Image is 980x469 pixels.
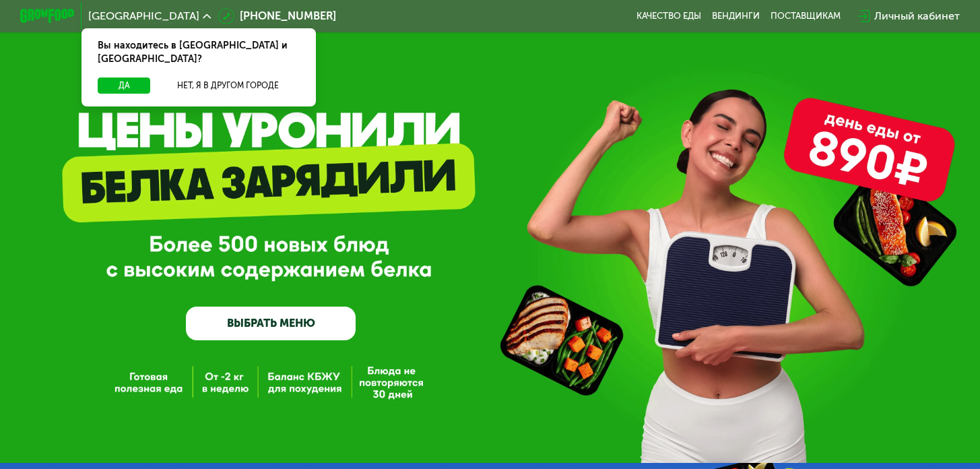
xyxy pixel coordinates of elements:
[186,307,356,341] a: ВЫБРАТЬ МЕНЮ
[98,77,150,94] button: Да
[156,77,299,94] button: Нет, я в другом городе
[771,11,841,22] div: поставщикам
[874,8,960,24] div: Личный кабинет
[88,11,199,22] span: [GEOGRAPHIC_DATA]
[218,8,336,24] a: [PHONE_NUMBER]
[712,11,760,22] a: Вендинги
[636,11,701,22] a: Качество еды
[81,28,316,77] div: Вы находитесь в [GEOGRAPHIC_DATA] и [GEOGRAPHIC_DATA]?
